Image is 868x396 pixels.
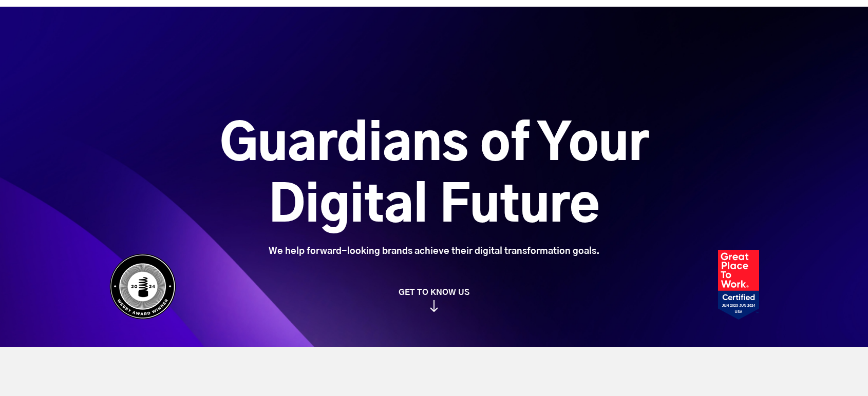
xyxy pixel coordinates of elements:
a: GET TO KNOW US [104,287,764,312]
img: arrow_down [430,300,438,312]
div: We help forward-looking brands achieve their digital transformation goals. [162,246,706,257]
img: Heady_2023_Certification_Badge [718,250,759,320]
h1: Guardians of Your Digital Future [162,114,706,237]
img: Heady_WebbyAward_Winner-4 [109,253,176,320]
